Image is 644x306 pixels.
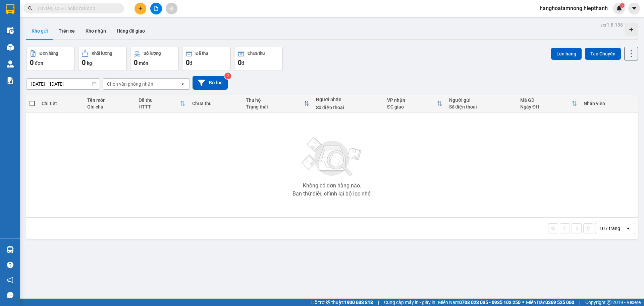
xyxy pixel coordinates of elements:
button: Khối lượng0kg [78,47,127,71]
button: Chưa thu0đ [234,47,283,71]
button: Đơn hàng0đơn [26,47,75,71]
div: Trạng thái [246,104,304,110]
div: Tạo kho hàng mới [625,23,638,36]
span: Miền Nam [438,299,521,306]
span: hanghoatamnong.hiepthanh [534,4,613,12]
span: | [378,299,379,306]
button: Trên xe [53,23,80,39]
th: Toggle SortBy [517,95,580,113]
span: file-add [154,6,158,11]
span: aim [169,6,174,11]
span: Miền Bắc [526,299,574,306]
div: Chọn văn phòng nhận [107,81,153,87]
th: Toggle SortBy [135,95,189,113]
sup: 1 [620,3,625,8]
div: Số điện thoại [316,105,381,110]
div: Không có đơn hàng nào. [303,183,361,188]
div: Đã thu [196,51,208,56]
div: Chưa thu [192,101,239,106]
div: Thu hộ [246,97,304,103]
span: caret-down [631,5,637,11]
button: Tạo Chuyến [585,48,621,60]
span: message [7,292,13,298]
button: Số lượng0món [130,47,179,71]
img: warehouse-icon [7,246,14,253]
span: Cung cấp máy in - giấy in: [384,299,436,306]
input: Select a date range. [26,79,100,89]
button: Hàng đã giao [111,23,150,39]
span: 0 [82,58,86,67]
div: Chi tiết [42,101,80,106]
div: Người gửi [449,97,514,103]
span: 0 [186,58,190,67]
img: warehouse-icon [7,27,14,34]
div: Ghi chú [87,104,132,110]
strong: 0708 023 035 - 0935 103 250 [459,300,521,305]
div: Chưa thu [248,51,265,56]
img: warehouse-icon [7,60,14,68]
button: caret-down [628,3,640,14]
img: logo-vxr [6,4,14,14]
button: Đã thu0đ [182,47,231,71]
span: plus [138,6,143,11]
button: Kho gửi [26,23,53,39]
img: svg+xml;base64,PHN2ZyBjbGFzcz0ibGlzdC1wbHVnX19zdmciIHhtbG5zPSJodHRwOi8vd3d3LnczLm9yZy8yMDAwL3N2Zy... [299,133,366,180]
span: đơn [35,60,43,66]
span: đ [241,60,244,66]
img: icon-new-feature [616,5,622,11]
svg: open [626,226,631,231]
button: Kho nhận [80,23,111,39]
div: Nhân viên [584,101,635,106]
div: Khối lượng [92,51,112,56]
span: Hỗ trợ kỹ thuật: [311,299,373,306]
span: | [579,299,580,306]
button: file-add [150,3,162,14]
img: solution-icon [7,77,14,84]
div: Người nhận [316,97,381,102]
strong: 0369 525 060 [545,300,574,305]
div: Mã GD [520,97,572,103]
div: 10 / trang [599,225,620,232]
span: 0 [30,58,34,67]
span: ⚪️ [522,301,524,304]
div: Bạn thử điều chỉnh lại bộ lọc nhé! [292,191,372,196]
div: VP nhận [387,97,437,103]
div: Đã thu [139,97,180,103]
th: Toggle SortBy [384,95,445,113]
span: 1 [621,3,623,8]
div: Số điện thoại [449,104,514,110]
svg: open [180,81,185,87]
div: Số lượng [144,51,161,56]
sup: 2 [224,73,231,79]
div: Tên món [87,97,132,103]
span: món [139,60,148,66]
span: kg [87,60,92,66]
span: notification [7,277,13,283]
button: Lên hàng [551,48,582,60]
button: Bộ lọc [193,76,228,90]
span: đ [190,60,192,66]
div: HTTT [139,104,180,110]
span: 0 [134,58,138,67]
div: ĐC giao [387,104,437,110]
span: 0 [238,58,241,67]
div: Đơn hàng [40,51,58,56]
span: search [28,6,33,11]
button: aim [166,3,177,14]
th: Toggle SortBy [243,95,313,113]
strong: 1900 633 818 [344,300,373,305]
img: warehouse-icon [7,44,14,51]
span: copyright [607,300,611,305]
input: Tìm tên, số ĐT hoặc mã đơn [37,5,116,12]
span: question-circle [7,262,13,268]
div: Ngày ĐH [520,104,572,110]
button: plus [135,3,146,14]
div: ver 1.8.138 [600,21,623,29]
